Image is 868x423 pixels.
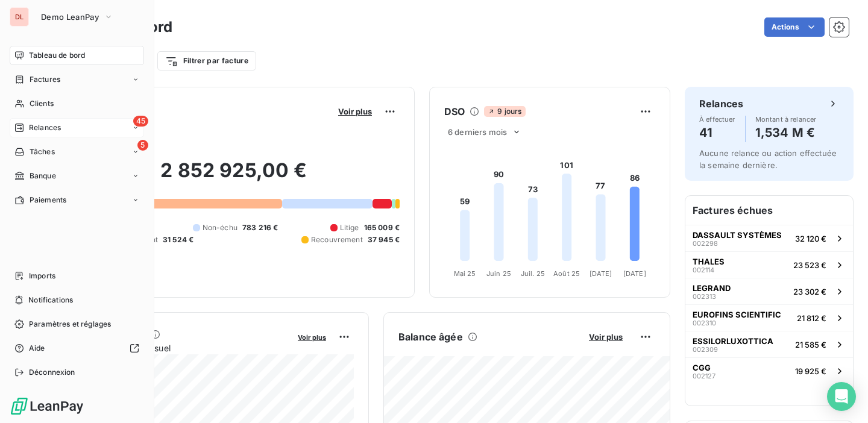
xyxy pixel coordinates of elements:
button: Voir plus [585,331,626,342]
button: CGG00212719 925 € [685,357,853,384]
span: 002310 [693,319,716,327]
button: DASSAULT SYSTÈMES00229832 120 € [685,225,853,251]
span: 002309 [693,346,718,353]
span: Paramètres et réglages [29,319,111,330]
span: 002298 [693,240,718,247]
button: Actions [764,17,825,37]
span: Factures [30,74,60,85]
span: Clients [30,98,54,109]
h6: DSO [444,104,465,119]
span: 002114 [693,266,714,274]
span: Aide [29,343,45,354]
span: 23 302 € [793,287,826,296]
span: Demo LeanPay [41,12,99,22]
span: EUROFINS SCIENTIFIC [693,310,781,319]
span: 165 009 € [364,222,400,233]
span: 9 jours [484,106,525,117]
tspan: [DATE] [623,269,646,278]
span: Tableau de bord [29,50,85,61]
div: Open Intercom Messenger [827,382,856,411]
button: LEGRAND00231323 302 € [685,278,853,304]
button: EUROFINS SCIENTIFIC00231021 812 € [685,304,853,331]
img: Logo LeanPay [10,396,84,416]
span: 5 [137,140,148,151]
span: Imports [29,271,55,281]
span: Litige [340,222,359,233]
span: Chiffre d'affaires mensuel [68,342,289,354]
span: Voir plus [589,332,623,342]
h4: 1,534 M € [755,123,817,142]
span: Montant à relancer [755,116,817,123]
span: CGG [693,363,711,372]
button: THALES00211423 523 € [685,251,853,278]
span: Banque [30,171,56,181]
span: Notifications [28,295,73,305]
span: 21 585 € [795,340,826,349]
span: 45 [133,116,148,127]
span: ESSILORLUXOTTICA [693,336,773,346]
button: Voir plus [335,106,376,117]
h2: 2 852 925,00 € [68,158,400,195]
tspan: [DATE] [590,269,612,278]
button: Voir plus [294,331,330,342]
span: Paiements [30,195,66,205]
span: 6 derniers mois [448,127,507,137]
h6: Relances [699,96,743,111]
span: 002127 [693,372,715,380]
span: LEGRAND [693,283,731,293]
tspan: Juil. 25 [521,269,545,278]
button: Filtrer par facture [157,51,256,70]
span: 21 812 € [797,313,826,323]
span: Relances [29,122,61,133]
button: ESSILORLUXOTTICA00230921 585 € [685,331,853,357]
span: Tâches [30,146,55,157]
span: Non-échu [203,222,237,233]
span: Déconnexion [29,367,75,378]
div: DL [10,7,29,27]
tspan: Mai 25 [454,269,476,278]
span: 002313 [693,293,716,300]
span: Aucune relance ou action effectuée la semaine dernière. [699,148,837,170]
span: THALES [693,257,725,266]
span: DASSAULT SYSTÈMES [693,230,782,240]
span: 31 524 € [163,234,193,245]
a: Aide [10,339,144,358]
h6: Balance âgée [398,330,463,344]
span: 19 925 € [795,366,826,376]
h4: 41 [699,123,735,142]
span: À effectuer [699,116,735,123]
span: 23 523 € [793,260,826,270]
h6: Factures échues [685,196,853,225]
span: Voir plus [338,107,372,116]
tspan: Août 25 [553,269,580,278]
span: 783 216 € [242,222,278,233]
tspan: Juin 25 [486,269,511,278]
span: 32 120 € [795,234,826,243]
span: Recouvrement [311,234,363,245]
span: 37 945 € [368,234,400,245]
span: Voir plus [298,333,326,342]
